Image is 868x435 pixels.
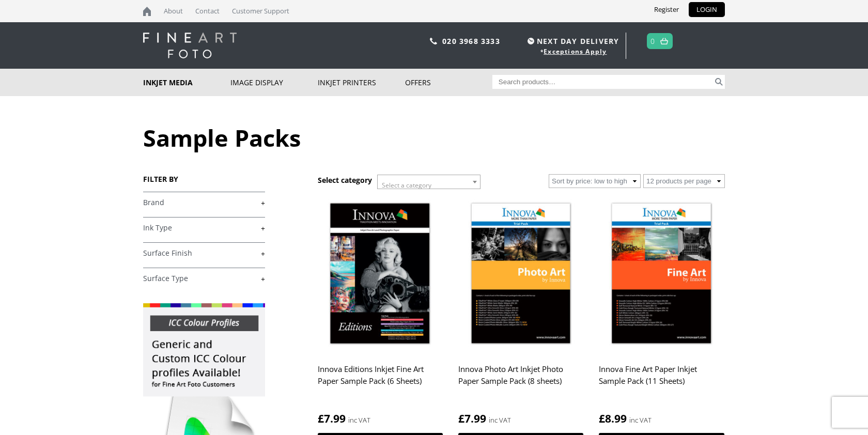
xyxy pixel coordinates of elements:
[492,75,714,89] input: Search products…
[143,69,230,96] a: Inkjet Media
[599,411,627,426] bdi: 8.99
[230,69,318,96] a: Image Display
[458,411,486,426] bdi: 7.99
[143,223,265,233] a: +
[143,217,265,238] h4: Ink Type
[318,175,372,185] h3: Select category
[318,360,443,401] h2: Innova Editions Inkjet Fine Art Paper Sample Pack (6 Sheets)
[143,268,265,288] h4: Surface Type
[143,174,265,184] h3: FILTER BY
[650,34,655,49] a: 0
[689,2,725,17] a: LOGIN
[143,242,265,263] h4: Surface Finish
[143,248,265,258] a: +
[143,192,265,212] h4: Brand
[458,411,464,426] span: £
[549,174,641,188] select: Shop order
[348,414,370,426] strong: inc VAT
[660,38,668,44] img: basket.svg
[442,36,500,46] a: 020 3968 3333
[458,360,583,401] h2: Innova Photo Art Inkjet Photo Paper Sample Pack (8 sheets)
[430,38,437,44] img: phone.svg
[599,411,605,426] span: £
[599,196,724,426] a: Innova Fine Art Paper Inkjet Sample Pack (11 Sheets) £8.99 inc VAT
[318,196,443,353] img: Innova Editions Inkjet Fine Art Paper Sample Pack (6 Sheets)
[382,181,431,190] span: Select a category
[143,122,725,153] h1: Sample Packs
[458,196,583,426] a: Innova Photo Art Inkjet Photo Paper Sample Pack (8 sheets) £7.99 inc VAT
[143,33,237,58] img: logo-white.svg
[544,47,607,56] a: Exceptions Apply
[629,414,652,426] strong: inc VAT
[646,2,687,17] a: Register
[528,38,534,44] img: time.svg
[143,274,265,284] a: +
[318,196,443,426] a: Innova Editions Inkjet Fine Art Paper Sample Pack (6 Sheets) £7.99 inc VAT
[143,198,265,208] a: +
[713,75,725,89] button: Search
[599,196,724,353] img: Innova Fine Art Paper Inkjet Sample Pack (11 Sheets)
[458,196,583,353] img: Innova Photo Art Inkjet Photo Paper Sample Pack (8 sheets)
[318,69,405,96] a: Inkjet Printers
[489,414,511,426] strong: inc VAT
[318,411,324,426] span: £
[599,360,724,401] h2: Innova Fine Art Paper Inkjet Sample Pack (11 Sheets)
[525,35,619,47] span: NEXT DAY DELIVERY
[318,411,346,426] bdi: 7.99
[405,69,492,96] a: Offers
